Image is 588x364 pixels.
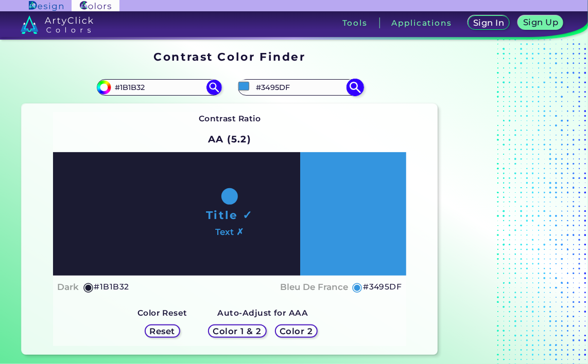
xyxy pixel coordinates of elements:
[21,15,93,34] img: logo_artyclick_colors_white.svg
[342,19,368,27] h3: Tools
[203,128,256,150] h2: AA (5.2)
[150,327,175,335] h5: Reset
[363,280,402,294] h5: #3495DF
[57,280,79,295] h4: Dark
[518,16,563,30] a: Sign Up
[280,327,313,335] h5: Color 2
[346,78,364,96] img: icon search
[252,80,348,94] input: type color 2..
[94,280,129,294] h5: #1B1B32
[442,47,570,359] ins: Blocked (selector):
[199,114,261,123] strong: Contrast Ratio
[214,327,261,335] h5: Color 1 & 2
[392,19,452,27] h3: Applications
[469,16,510,30] a: Sign In
[218,308,308,318] strong: Auto-Adjust for AAA
[215,225,244,240] h4: Text ✗
[206,80,222,95] img: icon search
[206,207,253,223] h1: Title ✓
[83,281,94,293] h5: ◉
[280,280,348,295] h4: Bleu De France
[474,19,504,27] h5: Sign In
[524,18,558,26] h5: Sign Up
[29,1,63,11] img: ArtyClick Design logo
[137,308,187,318] strong: Color Reset
[352,281,364,293] h5: ◉
[153,49,305,64] h1: Contrast Color Finder
[111,80,207,94] input: type color 1..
